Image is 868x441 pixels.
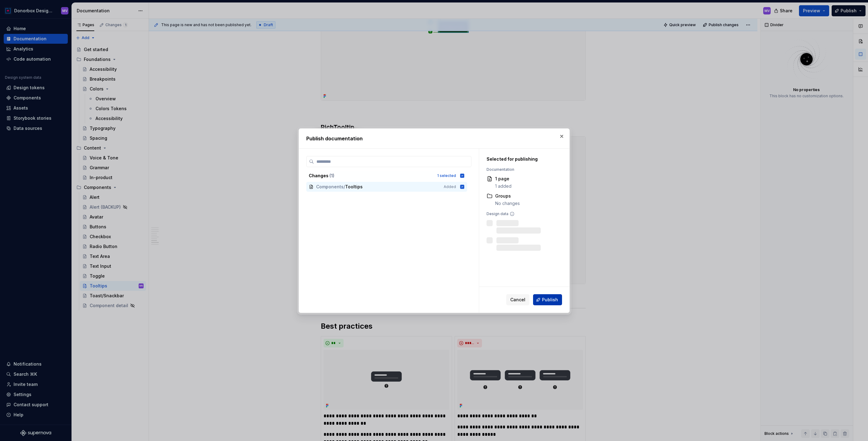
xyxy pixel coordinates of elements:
[495,200,520,206] div: No changes
[437,173,456,178] div: 1 selected
[345,184,363,190] span: Tooltips
[344,184,345,190] span: /
[510,297,525,303] span: Cancel
[487,156,559,162] div: Selected for publishing
[316,184,344,190] span: Components
[542,297,558,303] span: Publish
[495,176,511,182] div: 1 page
[329,173,334,178] span: ( 1 )
[309,173,434,179] div: Changes
[495,183,511,189] div: 1 added
[533,294,562,305] button: Publish
[495,193,520,199] div: Groups
[506,294,529,305] button: Cancel
[444,184,456,189] span: Added
[306,135,562,142] h2: Publish documentation
[487,167,559,172] div: Documentation
[487,211,559,216] div: Design data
